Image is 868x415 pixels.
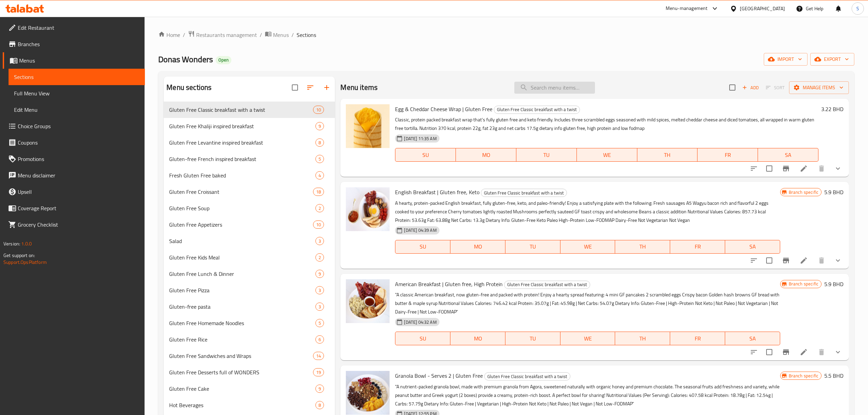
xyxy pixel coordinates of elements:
div: Gluten Free Appetizers10 [164,216,335,233]
button: MO [456,148,516,162]
span: Sections [14,73,139,81]
button: Add [740,82,761,93]
div: Gluten Free Classic breakfast with a twist10 [164,102,335,118]
button: TH [615,240,670,254]
span: Grocery Checklist [18,220,139,229]
a: Choice Groups [3,118,145,134]
h2: Menu sections [166,82,212,93]
button: delete [813,344,830,360]
span: 9 [316,386,324,392]
span: Coverage Report [18,204,139,212]
img: American Breakfast | Gluten free, High Protein [346,279,390,323]
div: Gluten Free Soup2 [164,200,335,216]
span: Select to update [762,161,776,176]
div: Salad3 [164,233,335,249]
li: / [291,31,294,39]
h2: Menu items [340,82,378,93]
div: Gluten Free Kids Meal2 [164,249,335,266]
div: Gluten Free Desserts full of WONDERS19 [164,364,335,380]
li: / [260,31,262,39]
div: Salad [169,237,315,245]
span: export [816,55,849,64]
div: items [313,352,324,360]
span: Gluten Free Levantine inspired breakfast [169,138,315,147]
span: Gluten Free Classic breakfast with a twist [485,373,570,380]
span: Upsell [18,188,139,196]
button: Branch-specific-item [778,252,794,269]
span: Gluten Free Soup [169,204,315,212]
span: 6 [316,336,324,343]
button: TU [505,240,560,254]
span: Manage items [795,83,843,92]
button: import [764,53,808,66]
span: FR [700,150,755,160]
span: Gluten Free Sandwiches and Wraps [169,352,313,360]
span: 8 [316,139,324,146]
span: SA [728,242,777,252]
span: [DATE] 04:39 AM [401,227,439,233]
span: WE [563,334,613,344]
span: Promotions [18,155,139,163]
a: Support.OpsPlatform [3,258,47,267]
span: 10 [313,222,324,228]
span: MO [453,334,503,344]
span: FR [673,242,722,252]
div: Gluten-free pasta3 [164,298,335,315]
div: [GEOGRAPHIC_DATA] [740,5,785,12]
span: Hot Beverages [169,401,315,409]
div: items [315,138,324,147]
div: items [315,253,324,262]
div: items [313,188,324,196]
h6: 5.9 BHD [824,187,843,197]
a: Restaurants management [188,30,257,39]
button: TU [505,332,560,345]
div: Gluten Free Lunch & Dinner9 [164,266,335,282]
span: TU [508,334,558,344]
span: Add [741,84,760,92]
button: SA [725,240,780,254]
span: SA [761,150,816,160]
button: SU [395,148,456,162]
span: 9 [316,271,324,277]
div: Gluten Free Khaliji inspired breakfast [169,122,315,130]
span: Menus [273,31,289,39]
span: Gluten-free pasta [169,303,315,311]
button: Branch-specific-item [778,160,794,177]
span: 5 [316,156,324,162]
a: Edit Restaurant [3,19,145,36]
button: SA [758,148,818,162]
a: Menu disclaimer [3,167,145,184]
a: Edit menu item [800,256,808,265]
span: Choice Groups [18,122,139,130]
span: Fresh Gluten Free baked [169,171,315,179]
span: 2 [316,205,324,212]
p: A hearty, protein-packed English breakfast, fully gluten-free, keto, and paleo-friendly! Enjoy a ... [395,199,780,225]
img: Granola Bowl - Serves 2 | Gluten Free [346,371,390,415]
div: items [315,335,324,344]
span: Branch specific [786,189,821,196]
span: Gluten Free Appetizers [169,220,313,229]
div: Gluten Free Classic breakfast with a twist [494,106,580,114]
span: Open [216,57,231,63]
svg: Show Choices [834,348,842,356]
span: 2 [316,254,324,261]
span: 9 [316,123,324,130]
button: MO [450,332,505,345]
span: Granola Bowl - Serves 2 | Gluten Free [395,371,483,381]
button: WE [577,148,637,162]
div: items [315,401,324,409]
a: Home [158,31,180,39]
div: Gluten Free Desserts full of WONDERS [169,368,313,376]
span: Coupons [18,138,139,147]
div: Gluten Free Lunch & Dinner [169,270,315,278]
div: Gluten Free Sandwiches and Wraps14 [164,348,335,364]
span: SU [398,150,453,160]
li: / [183,31,185,39]
span: WE [580,150,635,160]
nav: breadcrumb [158,30,854,39]
span: Sections [297,31,316,39]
